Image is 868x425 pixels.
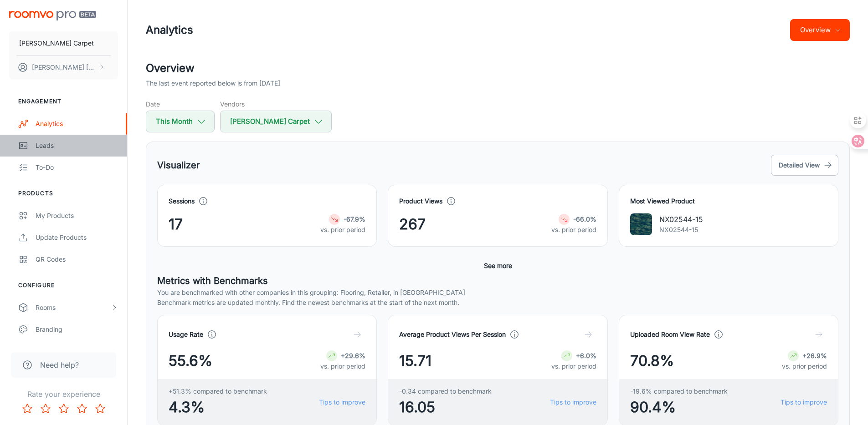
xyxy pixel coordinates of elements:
button: Overview [790,19,850,41]
span: 267 [399,213,426,235]
h4: Average Product Views Per Session [399,329,506,339]
button: [PERSON_NAME] Carpet [220,111,332,132]
strong: +29.6% [341,352,365,359]
div: Rooms [36,303,111,313]
button: [PERSON_NAME] Carpet [9,31,118,55]
button: Detailed View [771,155,838,176]
h5: Visualizer [157,158,200,172]
p: The last event reported below is from [DATE] [146,78,280,88]
p: vs. prior period [782,361,827,371]
span: 15.71 [399,350,431,372]
span: +51.3% compared to benchmark [169,386,267,396]
h5: Metrics with Benchmarks [157,274,838,288]
strong: -66.0% [573,215,596,223]
h4: Usage Rate [169,329,203,339]
a: Tips to improve [550,397,596,407]
span: -19.6% compared to benchmark [630,386,728,396]
h4: Most Viewed Product [630,196,827,206]
p: vs. prior period [551,225,596,235]
button: Rate 2 star [36,400,55,418]
img: NX02544-15 [630,213,652,235]
span: 17 [169,213,183,235]
span: 4.3% [169,396,267,418]
h4: Sessions [169,196,195,206]
p: NX02544-15 [659,225,703,235]
p: vs. prior period [320,361,365,371]
button: Rate 1 star [18,400,36,418]
div: Analytics [36,119,118,129]
span: Need help? [40,359,79,370]
p: Rate your experience [7,389,120,400]
button: [PERSON_NAME] [PERSON_NAME] [9,56,118,79]
img: Roomvo PRO Beta [9,11,96,20]
span: 90.4% [630,396,728,418]
div: To-do [36,162,118,172]
button: This Month [146,111,215,132]
div: QR Codes [36,254,118,264]
strong: +26.9% [802,352,827,359]
div: Branding [36,324,118,334]
p: Benchmark metrics are updated monthly. Find the newest benchmarks at the start of the next month. [157,298,838,308]
p: NX02544-15 [659,214,703,225]
strong: +6.0% [576,352,596,359]
p: vs. prior period [551,361,596,371]
span: 55.6% [169,350,212,372]
p: You are benchmarked with other companies in this grouping: Flooring, Retailer, in [GEOGRAPHIC_DATA] [157,288,838,298]
button: Rate 4 star [73,400,91,418]
h2: Overview [146,60,850,76]
p: [PERSON_NAME] [PERSON_NAME] [32,62,96,72]
span: 16.05 [399,396,492,418]
button: Rate 3 star [55,400,73,418]
p: vs. prior period [320,225,365,235]
a: Tips to improve [319,397,365,407]
button: See more [480,258,516,274]
span: -0.34 compared to benchmark [399,386,492,396]
h5: Vendors [220,99,332,109]
strong: -67.9% [344,215,365,223]
h5: Date [146,99,215,109]
p: [PERSON_NAME] Carpet [19,38,94,48]
span: 70.8% [630,350,674,372]
div: Leads [36,141,118,151]
h4: Uploaded Room View Rate [630,329,710,339]
button: Rate 5 star [91,400,109,418]
div: My Products [36,211,118,221]
a: Tips to improve [781,397,827,407]
h1: Analytics [146,22,193,38]
div: Update Products [36,233,118,243]
h4: Product Views [399,196,442,206]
